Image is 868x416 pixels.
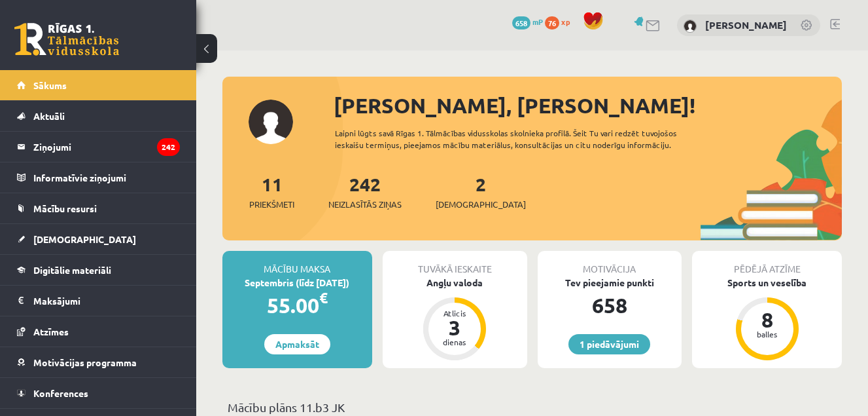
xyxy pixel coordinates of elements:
[538,251,682,276] div: Motivācija
[222,251,372,276] div: Mācību maksa
[17,70,180,100] a: Sākums
[335,127,706,151] div: Laipni lūgts savā Rīgas 1. Tālmācības vidusskolas skolnieka profilā. Šeit Tu vari redzēt tuvojošo...
[33,326,69,337] span: Atzīmes
[684,20,697,33] img: Anna Marija Sidorenkova
[17,316,180,347] a: Atzīmes
[17,193,180,223] a: Mācību resursi
[17,255,180,285] a: Digitālie materiāli
[33,233,136,245] span: [DEMOGRAPHIC_DATA]
[33,286,180,316] legend: Maksājumi
[748,309,787,330] div: 8
[436,198,526,211] span: [DEMOGRAPHIC_DATA]
[383,276,527,290] div: Angļu valoda
[264,334,330,354] a: Apmaksāt
[33,110,65,122] span: Aktuāli
[561,16,570,27] span: xp
[17,224,180,254] a: [DEMOGRAPHIC_DATA]
[33,356,137,368] span: Motivācijas programma
[33,387,88,399] span: Konferences
[436,172,526,211] a: 2[DEMOGRAPHIC_DATA]
[33,79,67,91] span: Sākums
[705,18,787,31] a: [PERSON_NAME]
[435,317,474,338] div: 3
[538,276,682,290] div: Tev pieejamie punkti
[157,138,180,156] i: 242
[17,101,180,131] a: Aktuāli
[319,288,328,307] span: €
[532,16,543,27] span: mP
[692,276,842,362] a: Sports un veselība 8 balles
[748,330,787,338] div: balles
[33,264,111,276] span: Digitālie materiāli
[17,132,180,162] a: Ziņojumi242
[33,162,180,193] legend: Informatīvie ziņojumi
[383,251,527,276] div: Tuvākā ieskaite
[383,276,527,362] a: Angļu valoda Atlicis 3 dienas
[328,198,402,211] span: Neizlasītās ziņas
[545,16,576,27] a: 76 xp
[228,398,837,416] p: Mācību plāns 11.b3 JK
[328,172,402,211] a: 242Neizlasītās ziņas
[33,132,180,162] legend: Ziņojumi
[435,309,474,317] div: Atlicis
[249,198,294,211] span: Priekšmeti
[222,290,372,321] div: 55.00
[512,16,530,29] span: 658
[512,16,543,27] a: 658 mP
[249,172,294,211] a: 11Priekšmeti
[17,347,180,377] a: Motivācijas programma
[334,90,842,121] div: [PERSON_NAME], [PERSON_NAME]!
[33,202,97,214] span: Mācību resursi
[692,251,842,276] div: Pēdējā atzīme
[538,290,682,321] div: 658
[17,378,180,408] a: Konferences
[14,23,119,56] a: Rīgas 1. Tālmācības vidusskola
[568,334,650,354] a: 1 piedāvājumi
[17,162,180,193] a: Informatīvie ziņojumi
[222,276,372,290] div: Septembris (līdz [DATE])
[545,16,559,29] span: 76
[435,338,474,346] div: dienas
[17,286,180,316] a: Maksājumi
[692,276,842,290] div: Sports un veselība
